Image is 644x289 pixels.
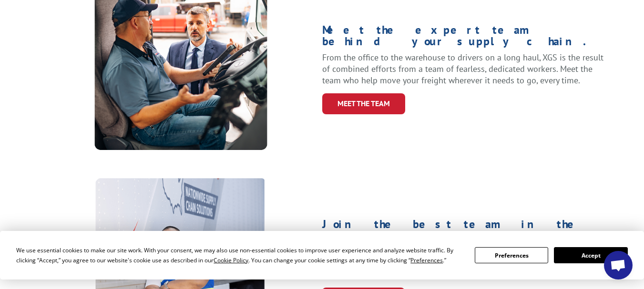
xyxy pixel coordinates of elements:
button: Preferences [475,247,548,263]
button: Accept [554,247,627,263]
h1: Join the best team in the industry. [322,219,605,246]
a: Open chat [604,251,633,279]
p: From the office to the warehouse to drivers on a long haul, XGS is the result of combined efforts... [322,52,605,86]
a: Meet the Team [322,93,405,114]
span: Cookie Policy [214,256,248,264]
div: We use essential cookies to make our site work. With your consent, we may also use non-essential ... [16,245,463,265]
h1: Meet the expert team behind your supply chain. [322,24,605,52]
span: Preferences [410,256,443,264]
